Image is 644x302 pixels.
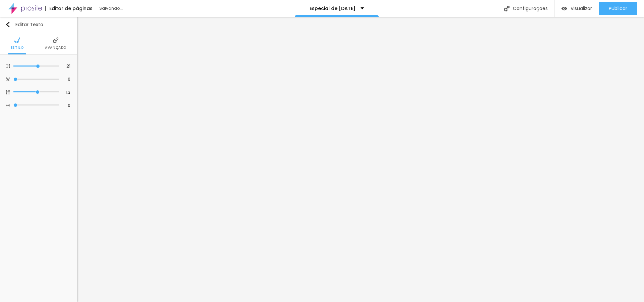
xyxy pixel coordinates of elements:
button: Publicar [599,2,637,15]
button: Visualizar [555,2,599,15]
div: Editor de páginas [45,6,93,11]
img: view-1.svg [561,6,567,11]
div: Salvando... [99,6,176,10]
img: Icone [14,37,20,43]
img: Icone [6,64,10,68]
div: Editar Texto [5,22,43,27]
p: Especial de [DATE] [310,6,356,11]
img: Icone [5,22,10,27]
span: Publicar [609,6,627,11]
img: Icone [504,6,509,11]
iframe: Editor [77,17,644,302]
img: Icone [53,37,59,43]
span: Estilo [11,46,24,49]
span: Visualizar [571,6,592,11]
img: Icone [6,103,10,107]
span: Avançado [45,46,66,49]
img: Icone [6,90,10,94]
img: Icone [6,77,10,81]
